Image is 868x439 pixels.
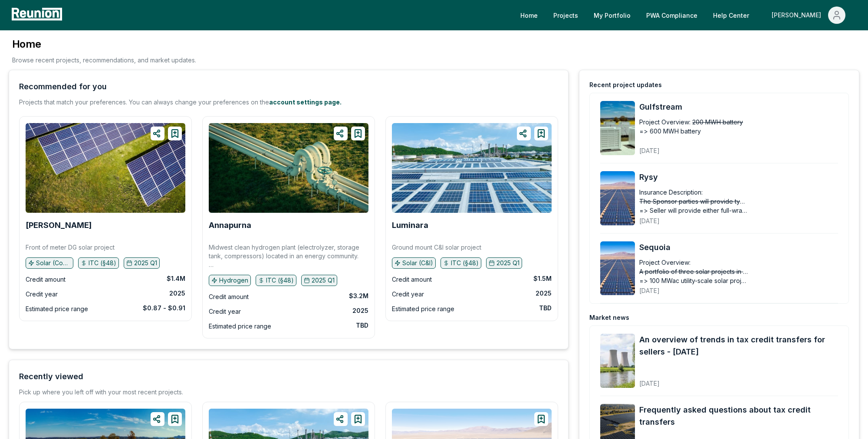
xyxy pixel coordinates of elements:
[26,257,73,269] button: Solar (Community)
[639,267,748,276] span: A portfolio of three solar projects in construction totaling 285MW and located in [US_STATE], [US...
[533,274,552,283] div: $1.5M
[19,371,83,383] div: Recently viewed
[639,117,690,127] div: Project Overview:
[392,289,424,299] div: Credit year
[209,123,368,213] img: Annapurna
[546,7,585,24] a: Projects
[639,276,748,285] span: => 100 MWac utility-scale solar project located in [US_STATE]
[539,304,552,312] div: TBD
[12,55,196,65] p: Browse recent projects, recommendations, and market updates.
[392,304,454,314] div: Estimated price range
[266,276,294,285] p: ITC (§48)
[536,289,552,298] div: 2025
[513,7,545,24] a: Home
[392,274,432,285] div: Credit amount
[143,304,185,312] div: $0.87 - $0.91
[639,373,838,388] div: [DATE]
[589,81,662,89] div: Recent project updates
[349,292,368,300] div: $3.2M
[600,241,635,296] img: Sequoia
[402,259,433,267] p: Solar (C&I)
[26,274,66,285] div: Credit amount
[124,257,160,269] button: 2025 Q1
[312,276,335,285] p: 2025 Q1
[89,259,116,267] p: ITC (§48)
[167,274,185,283] div: $1.4M
[352,306,368,315] div: 2025
[392,243,481,252] p: Ground mount C&I solar project
[219,276,248,285] p: Hydrogen
[392,221,428,230] a: Luminara
[639,7,704,24] a: PWA Compliance
[301,275,337,286] button: 2025 Q1
[19,81,107,93] div: Recommended for you
[639,140,780,155] div: [DATE]
[496,259,519,267] p: 2025 Q1
[269,98,342,106] a: account settings page.
[639,101,838,113] a: Gulfstream
[169,289,185,298] div: 2025
[600,334,635,388] img: An overview of trends in tax credit transfers for sellers - October 2025
[639,210,780,225] div: [DATE]
[639,258,690,267] div: Project Overview:
[639,127,701,136] span: => 600 MWH battery
[451,259,479,267] p: ITC (§48)
[639,334,838,358] a: An overview of trends in tax credit transfers for sellers - [DATE]
[209,321,271,332] div: Estimated price range
[19,388,183,397] div: Pick up where you left off with your most recent projects.
[639,188,703,197] div: Insurance Description:
[513,7,859,24] nav: Main
[639,241,838,254] a: Sequoia
[356,321,368,330] div: TBD
[209,275,251,286] button: Hydrogen
[392,257,436,269] button: Solar (C&I)
[692,117,743,127] span: 200 MWH battery
[26,289,58,299] div: Credit year
[765,7,852,24] button: [PERSON_NAME]
[772,7,825,24] div: [PERSON_NAME]
[587,7,638,24] a: My Portfolio
[589,313,629,322] div: Market news
[600,171,635,225] img: Rysy
[209,221,251,230] a: Annapurna
[600,101,635,155] img: Gulfstream
[209,306,241,317] div: Credit year
[639,280,780,295] div: [DATE]
[706,7,756,24] a: Help Center
[26,221,92,230] a: [PERSON_NAME]
[134,259,157,267] p: 2025 Q1
[209,292,249,302] div: Credit amount
[26,304,88,314] div: Estimated price range
[12,37,196,51] h3: Home
[639,206,748,215] span: => Seller will provide either full-wrap insurance or indemnity up to 1.20x the total transferred ...
[19,98,269,106] span: Projects that match your preferences. You can always change your preferences on the
[26,123,185,213] img: Whipple
[639,171,838,183] a: Rysy
[639,404,838,428] a: Frequently asked questions about tax credit transfers
[26,243,115,252] p: Front of meter DG solar project
[36,259,71,267] p: Solar (Community)
[486,257,522,269] button: 2025 Q1
[392,123,552,213] img: Luminara
[639,197,748,206] span: The Sponsor parties will provide typical tax credit indemnities. Project will also include insura...
[209,243,368,269] p: Midwest clean hydrogen plant (electrolyzer, storage tank, compressors) located in an energy commu...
